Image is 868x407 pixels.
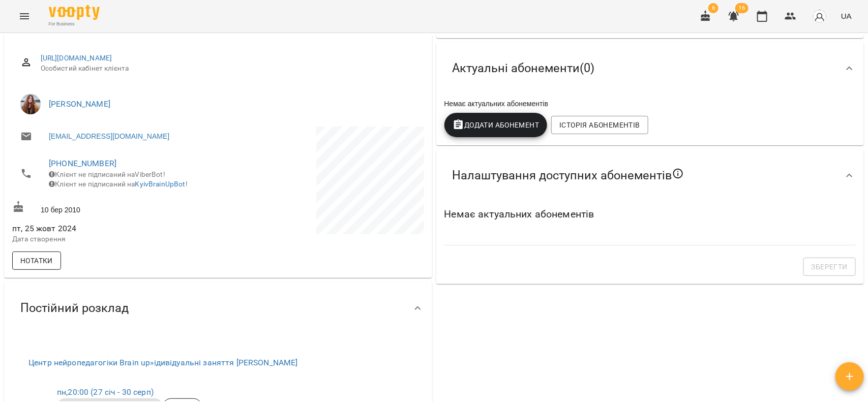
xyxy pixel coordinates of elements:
[837,7,856,25] button: UA
[10,199,218,217] div: 10 бер 2010
[841,11,852,21] span: UA
[49,180,188,188] span: Клієнт не підписаний на !
[453,119,540,131] span: Додати Абонемент
[444,113,548,137] button: Додати Абонемент
[41,54,112,62] a: [URL][DOMAIN_NAME]
[20,94,41,114] img: Наталія Сидорець
[735,3,749,13] span: 16
[49,5,100,20] img: Voopty Logo
[12,4,37,28] button: Menu
[442,97,858,111] div: Немає актуальних абонементів
[813,9,827,23] img: avatar_s.png
[57,387,154,397] a: пн,20:00 (27 січ - 30 серп)
[135,180,186,188] a: KyivBrainUpBot
[49,99,110,109] a: [PERSON_NAME]
[559,119,640,131] span: Історія абонементів
[49,170,165,178] span: Клієнт не підписаний на ViberBot!
[551,116,648,134] button: Історія абонементів
[49,131,169,141] a: [EMAIL_ADDRESS][DOMAIN_NAME]
[12,223,216,235] span: пт, 25 жовт 2024
[453,168,684,184] span: Налаштування доступних абонементів
[49,159,116,168] a: [PHONE_NUMBER]
[453,60,595,76] span: Актуальні абонементи ( 0 )
[4,282,432,334] div: Постійний розклад
[49,21,100,27] span: For Business
[12,234,216,244] p: Дата створення
[12,252,61,270] button: Нотатки
[28,358,298,367] a: Центр нейропедагогіки Brain up»ідивідуальні заняття [PERSON_NAME]
[41,64,416,74] span: Особистий кабінет клієнта
[708,3,719,13] span: 6
[20,300,129,316] span: Постійний розклад
[436,149,864,202] div: Налаштування доступних абонементів
[436,42,864,95] div: Актуальні абонементи(0)
[20,255,53,267] span: Нотатки
[672,168,684,180] svg: Якщо не обрано жодного, клієнт зможе побачити всі публічні абонементи
[444,206,856,222] h6: Немає актуальних абонементів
